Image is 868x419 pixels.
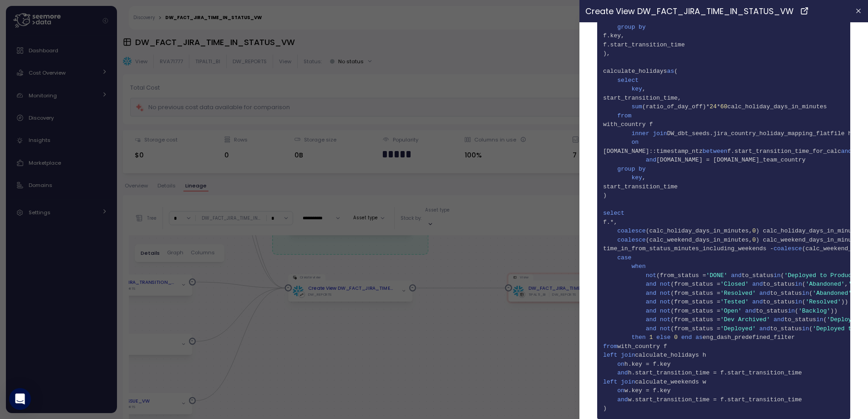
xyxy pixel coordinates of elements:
span: 'Closed' [721,281,749,288]
span: 'Dev Archived' [721,316,770,323]
span: from [603,343,617,350]
span: not [660,316,670,323]
span: join [621,352,635,358]
span: 'Open' [721,308,742,314]
span: and [646,316,656,323]
span: ( [802,281,806,288]
span: (from_status = [671,325,721,332]
span: to_status [742,272,774,279]
span: )) [841,298,848,305]
span: ) calc_weekend_days_in_minutes, [756,237,866,243]
span: left [603,379,617,385]
span: (from_status = [656,272,706,279]
span: in [788,308,795,314]
span: eng_dash_predefined_filter [703,334,795,341]
span: 'Deployed' [721,325,756,332]
span: coalesce [617,237,645,243]
span: 'Tested' [721,298,749,305]
span: coalesce [617,227,645,234]
span: and [760,290,770,297]
span: join [621,379,635,385]
span: w.key = f.key [624,387,670,394]
span: and [617,369,628,376]
span: calculate_weekends w [635,379,706,385]
span: h.start_transition_time = f.start_transition_time [628,369,802,376]
span: ( [809,325,813,332]
span: not [660,281,670,288]
span: in [795,298,802,305]
span: in [802,325,809,332]
span: not [660,308,670,314]
span: coalesce [774,245,802,252]
span: and [617,396,628,403]
span: on [617,361,624,368]
span: and [646,325,656,332]
span: ( [802,298,806,305]
span: in [802,290,809,297]
span: 'DONE' [706,272,728,279]
span: to_status [763,298,795,305]
span: 'Resolved' [721,290,756,297]
span: (from_status = [671,281,721,288]
div: Open Intercom Messenger [9,388,31,410]
span: (calc_holiday_days_in_minutes, [646,227,752,234]
span: 'Abandoned' [813,290,852,297]
span: and [646,290,656,297]
span: (from_status = [671,316,721,323]
span: )) [831,308,838,314]
span: to_status [770,290,802,297]
span: 'Backlog' [798,308,830,314]
span: ) [603,404,844,413]
span: and [752,281,763,288]
span: and [752,298,763,305]
span: and [774,316,784,323]
span: ( [795,308,799,314]
span: calculate_holidays h [635,352,706,358]
span: ) [603,191,844,200]
span: not [660,298,670,305]
span: to_status [756,308,788,314]
span: and [760,325,770,332]
span: 'Resolved' [806,298,841,305]
span: then [632,334,646,341]
span: with_country f [617,343,667,350]
span: not [646,272,656,279]
span: ( [781,272,784,279]
span: 0 [752,237,756,243]
span: 1 [650,334,653,341]
span: , [845,281,848,288]
span: and [646,298,656,305]
span: on [617,387,624,394]
span: and [731,272,741,279]
span: (from_status = [671,290,721,297]
span: in [795,281,802,288]
span: in [816,316,823,323]
span: ( [823,316,827,323]
span: 0 [752,227,756,234]
span: ( [809,290,813,297]
span: w.start_transition_time = f.start_transition_time [628,396,802,403]
span: to_status [784,316,816,323]
span: and [646,281,656,288]
span: else [656,334,670,341]
span: 0 [674,334,678,341]
span: case [617,254,631,261]
span: h.key = f.key [624,361,670,368]
span: left [603,352,617,358]
span: ) calc_holiday_days_in_minutes, [756,227,866,234]
span: (from_status = [671,308,721,314]
span: time_in_from_status_minutes_including_weekends - [603,245,773,252]
span: not [660,290,670,297]
span: not [660,325,670,332]
span: as [695,334,703,341]
span: and [745,308,756,314]
span: (calc_weekend_days_in_minutes, [646,237,752,243]
span: when [632,263,646,270]
span: 'Abandoned' [806,281,845,288]
span: in [774,272,781,279]
span: and [646,308,656,314]
span: select [603,210,624,217]
span: end [681,334,692,341]
span: (from_status = [671,298,721,305]
span: to_status [770,325,802,332]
